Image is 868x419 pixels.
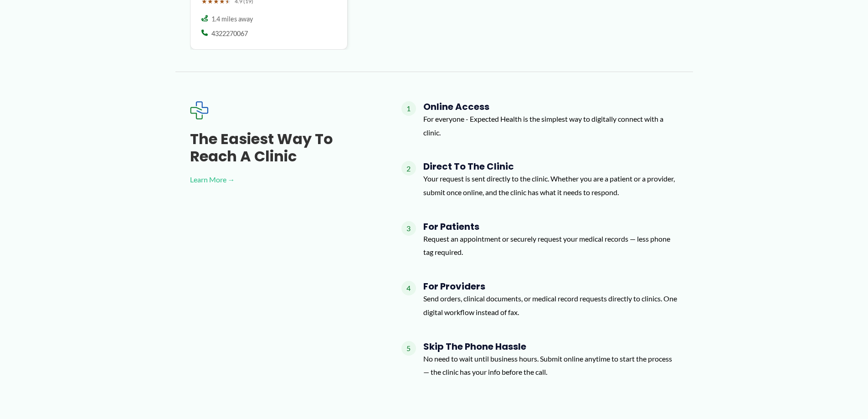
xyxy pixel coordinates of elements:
span: 2 [401,161,416,176]
span: 4322270067 [211,29,248,38]
a: Learn More → [190,173,372,186]
h4: Online Access [423,101,678,112]
span: 1.4 miles away [211,15,253,24]
span: 4 [401,281,416,295]
p: Your request is sent directly to the clinic. Whether you are a patient or a provider, submit once... [423,172,678,199]
img: Expected Healthcare Logo [190,101,208,119]
span: 3 [401,221,416,236]
h4: Direct to the Clinic [423,161,678,172]
span: 1 [401,101,416,116]
p: For everyone - Expected Health is the simplest way to digitally connect with a clinic. [423,112,678,139]
h4: Skip the Phone Hassle [423,341,678,352]
h3: The Easiest Way to Reach a Clinic [190,130,372,166]
p: Send orders, clinical documents, or medical record requests directly to clinics. One digital work... [423,292,678,319]
span: 5 [401,341,416,356]
h4: For Providers [423,281,678,292]
h4: For Patients [423,221,678,232]
p: Request an appointment or securely request your medical records — less phone tag required. [423,232,678,259]
p: No need to wait until business hours. Submit online anytime to start the process — the clinic has... [423,352,678,379]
